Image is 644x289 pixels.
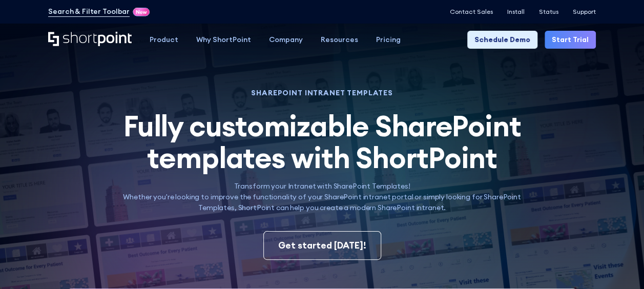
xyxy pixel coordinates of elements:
a: Install [507,8,525,15]
a: Company [260,31,312,49]
div: Product [150,34,178,45]
a: Get started [DATE]! [263,231,381,260]
h1: SHAREPOINT INTRANET TEMPLATES [112,90,532,96]
div: Company [269,34,303,45]
a: Start Trial [545,31,596,49]
a: Status [539,8,558,15]
div: Pricing [376,34,401,45]
span: Fully customizable SharePoint templates with ShortPoint [123,108,521,176]
a: Schedule Demo [467,31,537,49]
div: Resources [321,34,358,45]
a: Why ShortPoint [188,31,260,49]
a: Search & Filter Toolbar [48,6,130,17]
a: Pricing [367,31,410,49]
a: Home [48,32,132,47]
a: Contact Sales [450,8,493,15]
iframe: Chat Widget [593,240,644,289]
div: Why ShortPoint [196,34,251,45]
div: Get started [DATE]! [278,239,366,252]
a: Resources [312,31,367,49]
a: Support [573,8,596,15]
a: Product [141,31,188,49]
p: Transform your Intranet with SharePoint Templates! Whether you're looking to improve the function... [112,181,532,213]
